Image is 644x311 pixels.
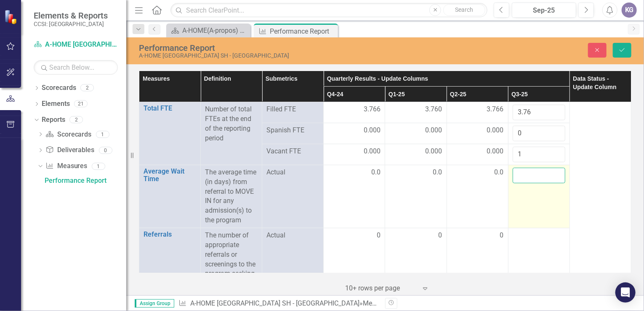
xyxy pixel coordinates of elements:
[439,231,442,240] span: 0
[266,147,319,156] span: Vacant FTE
[426,105,442,114] span: 3.760
[500,231,504,240] span: 0
[69,116,83,123] div: 2
[34,11,108,21] span: Elements & Reports
[266,126,319,135] span: Spanish FTE
[144,105,196,112] a: Total FTE
[363,299,392,307] a: Measures
[455,6,474,13] span: Search
[43,174,126,187] a: Performance Report
[205,105,258,143] div: Number of total FTEs at the end of the reporting period
[135,299,174,308] span: Assign Group
[515,5,573,16] div: Sep-25
[42,115,65,125] a: Reports
[168,25,248,36] a: A-HOME(A-propos) Landing Page
[139,53,412,59] div: A-HOME [GEOGRAPHIC_DATA] SH - [GEOGRAPHIC_DATA]
[487,105,504,114] span: 3.766
[144,168,196,182] a: Average Wait Time
[45,161,87,171] a: Measures
[426,147,442,156] span: 0.000
[178,299,379,308] div: » »
[487,126,504,135] span: 0.000
[34,40,118,50] a: A-HOME [GEOGRAPHIC_DATA] SH - [GEOGRAPHIC_DATA]
[615,282,636,303] div: Open Intercom Messenger
[266,105,319,114] span: Filled FTE
[622,3,637,18] button: KG
[205,231,258,288] div: The number of appropriate referrals or screenings to the program seeking services.
[45,130,91,140] a: Scorecards
[364,105,381,114] span: 3.766
[34,60,118,75] input: Search Below...
[92,163,105,170] div: 1
[512,3,576,18] button: Sep-25
[42,99,70,109] a: Elements
[190,299,359,307] a: A-HOME [GEOGRAPHIC_DATA] SH - [GEOGRAPHIC_DATA]
[270,26,336,37] div: Performance Report
[377,231,381,240] span: 0
[371,168,381,177] span: 0.0
[4,9,19,24] img: ClearPoint Strategy
[45,145,94,155] a: Deliverables
[443,4,485,16] button: Search
[495,168,504,177] span: 0.0
[34,21,108,27] small: CCSI: [GEOGRAPHIC_DATA]
[170,3,487,18] input: Search ClearPoint...
[426,126,442,135] span: 0.000
[80,84,94,92] div: 2
[433,168,442,177] span: 0.0
[266,168,319,177] span: Actual
[182,25,248,36] div: A-HOME(A-propos) Landing Page
[487,147,504,156] span: 0.000
[266,231,319,240] span: Actual
[364,147,381,156] span: 0.000
[144,231,196,238] a: Referrals
[205,168,256,224] span: The average time (in days) from referral to MOVE IN for any admission(s) to the program
[99,147,112,154] div: 0
[96,131,109,138] div: 1
[74,100,88,108] div: 21
[42,83,76,93] a: Scorecards
[139,43,412,53] div: Performance Report
[364,126,381,135] span: 0.000
[45,177,126,184] div: Performance Report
